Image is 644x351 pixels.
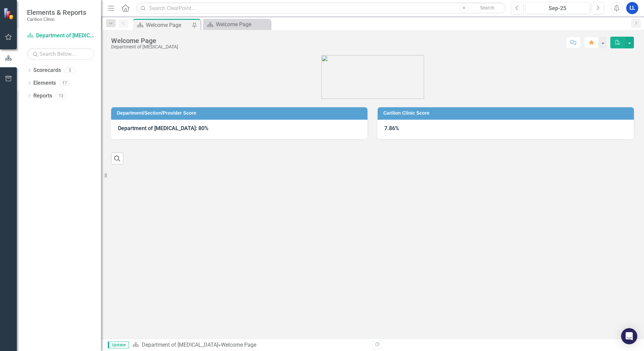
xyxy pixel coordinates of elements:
[146,21,190,29] div: Welcome Page
[383,111,631,116] h3: Carilion Clinic Score
[3,7,15,19] img: ClearPoint Strategy
[111,37,178,44] div: Welcome Page
[33,67,61,74] a: Scorecards
[111,44,178,49] div: Department of [MEDICAL_DATA]
[626,2,638,14] button: LL
[132,341,367,349] div: »
[216,20,269,29] div: Welcome Page
[33,92,52,100] a: Reports
[33,79,56,87] a: Elements
[621,328,637,344] div: Open Intercom Messenger
[117,111,364,116] h3: Department/Section/Provider Score
[118,125,208,131] strong: Department of [MEDICAL_DATA]: 80%
[136,2,506,14] input: Search ClearPoint...
[384,125,399,131] strong: 7.86%
[64,68,75,73] div: 3
[525,2,590,14] button: Sep-25
[27,48,94,60] input: Search Below...
[205,20,269,29] a: Welcome Page
[321,55,424,99] img: carilion%20clinic%20logo%202.0.png
[142,342,218,348] a: Department of [MEDICAL_DATA]
[221,342,256,348] div: Welcome Page
[108,342,129,348] span: Updater
[59,80,70,86] div: 17
[56,93,66,99] div: 13
[528,4,587,12] div: Sep-25
[471,3,504,13] button: Search
[27,16,86,22] small: Carilion Clinic
[480,5,494,10] span: Search
[27,32,94,40] a: Department of [MEDICAL_DATA]
[27,8,86,16] span: Elements & Reports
